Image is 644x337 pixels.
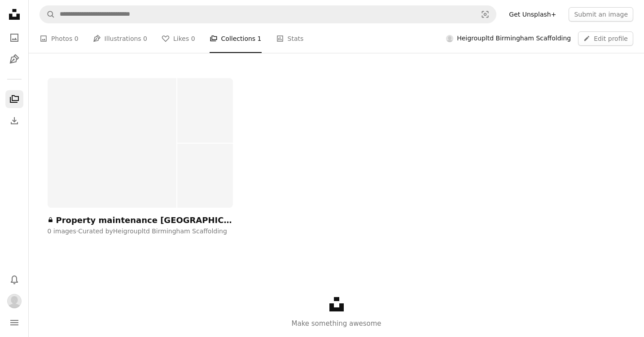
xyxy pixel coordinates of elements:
img: Avatar of user Heigroupltd Birmingham Scaffolding [7,294,22,308]
a: Home — Unsplash [5,5,23,25]
a: Stats [276,24,304,53]
a: Collections [5,90,23,108]
a: Illustrations 0 [93,24,147,53]
button: Notifications [5,271,23,289]
a: Illustrations [5,50,23,68]
button: Search Unsplash [40,6,55,23]
form: Find visuals sitewide [39,5,496,23]
a: Edit profile [578,31,633,46]
a: Photos 0 [39,24,79,53]
button: Profile [5,292,23,310]
img: Avatar of user Heigroupltd Birmingham Scaffolding [446,35,453,42]
a: Property maintenance [GEOGRAPHIC_DATA] [GEOGRAPHIC_DATA] [48,78,233,224]
span: Heigroupltd Birmingham Scaffolding [457,34,571,43]
div: Property maintenance [GEOGRAPHIC_DATA] [GEOGRAPHIC_DATA] [56,215,233,226]
a: Photos [5,29,23,47]
a: Heigroupltd Birmingham Scaffolding [113,228,227,235]
button: Submit an image [569,7,633,22]
a: Likes 0 [162,24,195,53]
a: Get Unsplash+ [504,7,561,22]
div: 0 images · Curated by [48,227,233,236]
p: Make something awesome [48,318,626,329]
a: Download History [5,112,23,130]
span: 0 [74,34,79,44]
span: 0 [191,34,195,44]
button: Menu [5,314,23,332]
span: 0 [143,34,147,44]
button: Visual search [474,6,496,23]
